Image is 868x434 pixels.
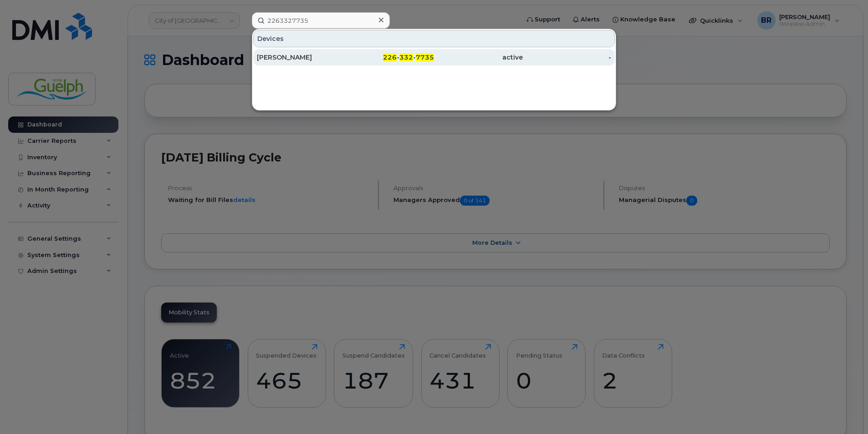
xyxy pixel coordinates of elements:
span: 226 [383,53,397,61]
div: - - [346,53,434,62]
span: 7735 [416,53,434,61]
div: Devices [253,30,615,47]
div: active [434,53,523,62]
div: [PERSON_NAME] [257,53,346,62]
span: 332 [399,53,413,61]
a: [PERSON_NAME]226-332-7735active- [253,49,615,66]
div: - [523,53,612,62]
